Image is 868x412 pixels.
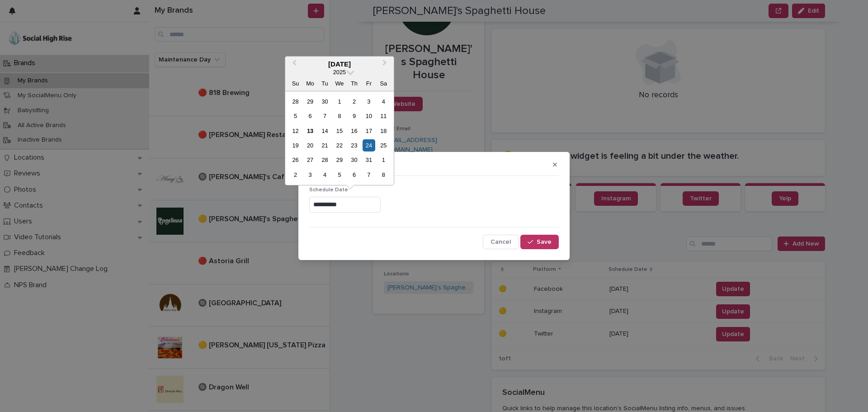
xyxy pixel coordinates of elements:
[483,235,519,249] button: Cancel
[289,169,302,181] div: Choose Sunday, November 2nd, 2025
[333,125,345,137] div: Choose Wednesday, October 15th, 2025
[285,60,394,68] div: [DATE]
[304,77,316,90] div: Mo
[289,110,302,122] div: Choose Sunday, October 5th, 2025
[333,69,346,76] span: 2025
[377,154,390,166] div: Choose Saturday, November 1st, 2025
[289,125,302,137] div: Choose Sunday, October 12th, 2025
[304,125,316,137] div: Choose Monday, October 13th, 2025
[333,95,345,108] div: Choose Wednesday, October 1st, 2025
[304,154,316,166] div: Choose Monday, October 27th, 2025
[363,139,375,152] div: Choose Friday, October 24th, 2025
[309,187,348,193] span: Schedule Date
[289,154,302,166] div: Choose Sunday, October 26th, 2025
[304,110,316,122] div: Choose Monday, October 6th, 2025
[348,154,360,166] div: Choose Thursday, October 30th, 2025
[378,57,393,72] button: Next Month
[363,95,375,108] div: Choose Friday, October 3rd, 2025
[319,125,331,137] div: Choose Tuesday, October 14th, 2025
[520,235,559,249] button: Save
[377,125,390,137] div: Choose Saturday, October 18th, 2025
[348,110,360,122] div: Choose Thursday, October 9th, 2025
[333,169,345,181] div: Choose Wednesday, November 5th, 2025
[363,125,375,137] div: Choose Friday, October 17th, 2025
[286,57,301,72] button: Previous Month
[377,110,390,122] div: Choose Saturday, October 11th, 2025
[319,154,331,166] div: Choose Tuesday, October 28th, 2025
[377,77,390,90] div: Sa
[319,95,331,108] div: Choose Tuesday, September 30th, 2025
[333,77,345,90] div: We
[319,110,331,122] div: Choose Tuesday, October 7th, 2025
[363,169,375,181] div: Choose Friday, November 7th, 2025
[348,139,360,152] div: Choose Thursday, October 23rd, 2025
[288,94,391,182] div: month 2025-10
[289,95,302,108] div: Choose Sunday, September 28th, 2025
[319,169,331,181] div: Choose Tuesday, November 4th, 2025
[363,110,375,122] div: Choose Friday, October 10th, 2025
[348,169,360,181] div: Choose Thursday, November 6th, 2025
[304,139,316,152] div: Choose Monday, October 20th, 2025
[304,95,316,108] div: Choose Monday, September 29th, 2025
[348,77,360,90] div: Th
[377,139,390,152] div: Choose Saturday, October 25th, 2025
[537,239,552,245] span: Save
[333,154,345,166] div: Choose Wednesday, October 29th, 2025
[319,77,331,90] div: Tu
[377,169,390,181] div: Choose Saturday, November 8th, 2025
[491,239,511,245] span: Cancel
[348,125,360,137] div: Choose Thursday, October 16th, 2025
[377,95,390,108] div: Choose Saturday, October 4th, 2025
[304,169,316,181] div: Choose Monday, November 3rd, 2025
[363,77,375,90] div: Fr
[363,154,375,166] div: Choose Friday, October 31st, 2025
[348,95,360,108] div: Choose Thursday, October 2nd, 2025
[289,139,302,152] div: Choose Sunday, October 19th, 2025
[319,139,331,152] div: Choose Tuesday, October 21st, 2025
[289,77,302,90] div: Su
[333,110,345,122] div: Choose Wednesday, October 8th, 2025
[333,139,345,152] div: Choose Wednesday, October 22nd, 2025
